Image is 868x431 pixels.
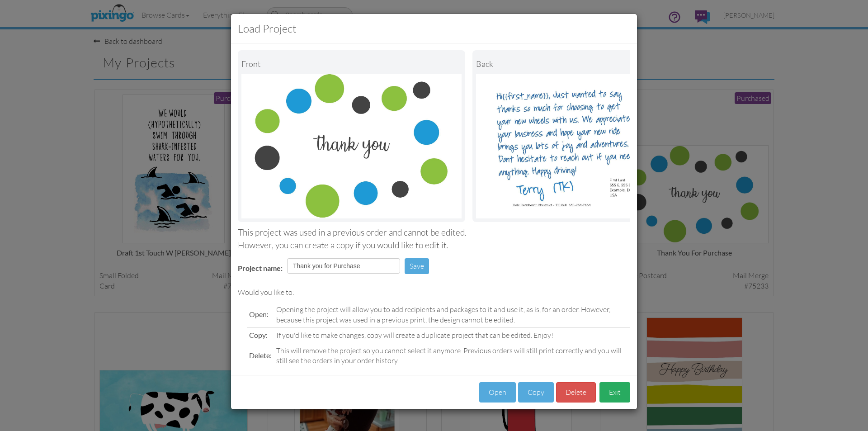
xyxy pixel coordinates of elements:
button: Delete [556,382,596,403]
img: Landscape Image [241,74,462,218]
h3: Load Project [238,21,630,36]
span: Copy: [249,331,268,339]
label: Project name: [238,263,283,274]
button: Copy [518,382,554,403]
button: Open [479,382,516,403]
td: Opening the project will allow you to add recipients and packages to it and use it, as is, for an... [274,302,630,327]
div: However, you can create a copy if you would like to edit it. [238,239,630,251]
div: This project was used in a previous order and cannot be edited. [238,227,630,239]
button: Save [405,258,429,274]
button: Exit [599,382,630,403]
div: back [476,54,696,74]
span: Delete: [249,351,272,360]
div: Front [241,54,462,74]
td: This will remove the project so you cannot select it anymore. Previous orders will still print co... [274,343,630,368]
div: Would you like to: [238,287,630,298]
td: If you'd like to make changes, copy will create a duplicate project that can be edited. Enjoy! [274,327,630,343]
span: Open: [249,310,269,318]
iframe: Chat [868,431,868,431]
img: Portrait Image [476,74,696,218]
input: Enter project name [287,258,400,274]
